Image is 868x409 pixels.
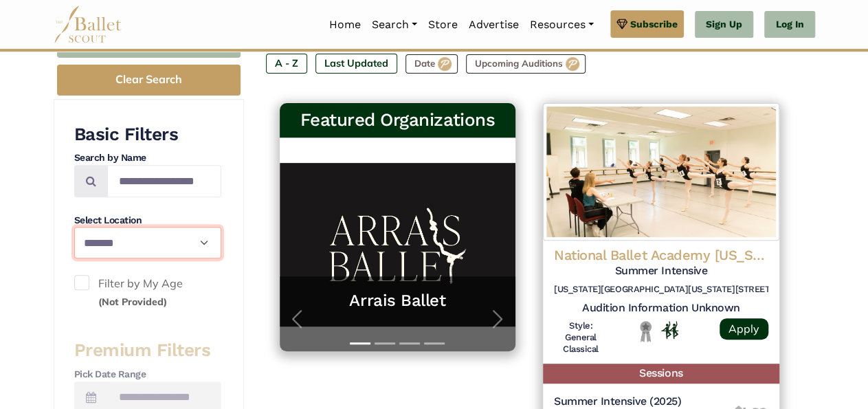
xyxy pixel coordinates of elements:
button: Clear Search [57,65,241,96]
img: Logo [543,103,779,241]
a: Log In [764,11,814,38]
a: Apply [720,318,768,340]
img: gem.svg [616,16,627,32]
a: Store [423,10,463,39]
label: Filter by My Age [74,275,221,310]
small: (Not Provided) [98,296,167,308]
a: Subscribe [610,10,684,38]
h4: Pick Date Range [74,368,221,382]
button: Slide 1 [350,335,370,351]
h3: Basic Filters [74,123,221,146]
img: In Person [661,321,678,339]
h4: National Ballet Academy [US_STATE]/[GEOGRAPHIC_DATA] [554,246,768,264]
a: Resources [524,10,599,39]
span: Subscribe [630,16,678,32]
img: Local [637,320,654,342]
label: Last Updated [315,54,397,73]
button: Slide 2 [375,335,395,351]
h5: Sessions [543,364,779,384]
a: Home [324,10,366,39]
h3: Featured Organizations [291,109,505,132]
h5: Summer Intensive [554,264,768,278]
button: Slide 4 [424,335,445,351]
h6: [US_STATE][GEOGRAPHIC_DATA][US_STATE][STREET_ADDRESS] [554,284,768,296]
a: Arrais Ballet [293,290,502,311]
label: A - Z [266,54,307,73]
input: Search by names... [107,165,221,197]
h3: Premium Filters [74,339,221,362]
h4: Search by Name [74,151,221,165]
a: Advertise [463,10,524,39]
h5: Summer Intensive (2025) [554,395,729,409]
a: Search [366,10,423,39]
label: Date [405,54,458,74]
h4: Select Location [74,214,221,228]
button: Slide 3 [399,335,420,351]
label: Upcoming Auditions [466,54,586,74]
h5: Audition Information Unknown [554,301,768,316]
a: Sign Up [695,11,753,38]
h6: Style: General Classical [554,320,608,355]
